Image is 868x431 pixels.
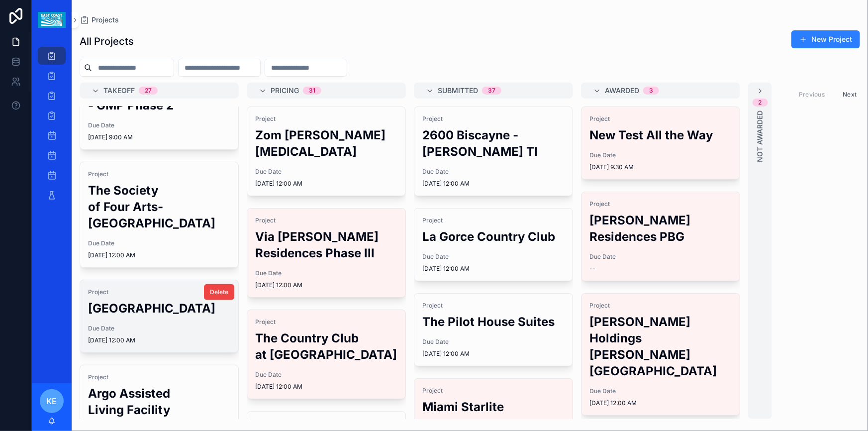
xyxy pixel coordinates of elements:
[210,288,228,296] span: Delete
[414,208,573,281] a: ProjectLa Gorce Country ClubDue Date[DATE] 12:00 AM
[422,387,565,395] span: Project
[255,168,397,176] span: Due Date
[204,284,234,300] button: Delete
[88,170,230,178] span: Project
[488,87,495,95] div: 37
[422,399,565,415] h2: Miami Starlite
[255,228,397,261] h2: Via [PERSON_NAME] Residences Phase lll
[309,87,315,95] div: 31
[88,373,230,381] span: Project
[88,300,230,317] h2: [GEOGRAPHIC_DATA]
[414,293,573,366] a: ProjectThe Pilot House SuitesDue Date[DATE] 12:00 AM
[589,163,732,171] span: [DATE] 9:30 AM
[255,269,397,277] span: Due Date
[103,86,135,96] span: Takeoff
[255,383,397,391] span: [DATE] 12:00 AM
[589,253,732,261] span: Due Date
[422,168,565,176] span: Due Date
[255,115,397,123] span: Project
[88,385,230,418] h2: Argo Assisted Living Facility
[255,371,397,379] span: Due Date
[145,87,152,95] div: 27
[755,110,765,162] span: Not Awarded
[255,216,397,224] span: Project
[422,338,565,346] span: Due Date
[589,302,732,310] span: Project
[88,182,230,231] h2: The Society of Four Arts-[GEOGRAPHIC_DATA]
[649,87,653,95] div: 3
[589,387,732,395] span: Due Date
[88,239,230,247] span: Due Date
[255,180,397,188] span: [DATE] 12:00 AM
[255,281,397,289] span: [DATE] 12:00 AM
[422,228,565,245] h2: La Gorce Country Club
[589,212,732,245] h2: [PERSON_NAME] Residences PBG
[422,253,565,261] span: Due Date
[88,336,230,344] span: [DATE] 12:00 AM
[88,133,230,141] span: [DATE] 9:00 AM
[589,151,732,159] span: Due Date
[422,302,565,310] span: Project
[589,127,732,143] h2: New Test All the Way
[414,107,573,196] a: Project2600 Biscayne - [PERSON_NAME] TIDue Date[DATE] 12:00 AM
[271,86,299,96] span: Pricing
[589,200,732,208] span: Project
[589,115,732,123] span: Project
[589,399,732,407] span: [DATE] 12:00 AM
[836,87,864,102] button: Next
[92,15,119,25] span: Projects
[759,99,762,107] div: 2
[255,127,397,160] h2: Zom [PERSON_NAME][MEDICAL_DATA]
[422,115,565,123] span: Project
[422,350,565,358] span: [DATE] 12:00 AM
[589,314,732,379] h2: [PERSON_NAME] Holdings [PERSON_NAME][GEOGRAPHIC_DATA]
[88,121,230,129] span: Due Date
[422,216,565,224] span: Project
[247,107,406,196] a: ProjectZom [PERSON_NAME][MEDICAL_DATA]Due Date[DATE] 12:00 AM
[247,208,406,298] a: ProjectVia [PERSON_NAME] Residences Phase lllDue Date[DATE] 12:00 AM
[791,30,860,48] button: New Project
[32,40,72,217] div: scrollable content
[255,330,397,363] h2: The Country Club at [GEOGRAPHIC_DATA]
[38,12,65,28] img: App logo
[422,314,565,330] h2: The Pilot House Suites
[422,265,565,273] span: [DATE] 12:00 AM
[581,107,740,180] a: ProjectNew Test All the WayDue Date[DATE] 9:30 AM
[422,180,565,188] span: [DATE] 12:00 AM
[247,310,406,399] a: ProjectThe Country Club at [GEOGRAPHIC_DATA]Due Date[DATE] 12:00 AM
[581,192,740,281] a: Project[PERSON_NAME] Residences PBGDue Date--
[47,395,57,407] span: KE
[255,318,397,326] span: Project
[581,293,740,416] a: Project[PERSON_NAME] Holdings [PERSON_NAME][GEOGRAPHIC_DATA]Due Date[DATE] 12:00 AM
[80,34,134,48] h1: All Projects
[80,15,119,25] a: Projects
[605,86,639,96] span: Awarded
[80,162,239,268] a: ProjectThe Society of Four Arts-[GEOGRAPHIC_DATA]Due Date[DATE] 12:00 AM
[88,288,230,296] span: Project
[88,324,230,332] span: Due Date
[589,265,595,273] span: --
[88,251,230,259] span: [DATE] 12:00 AM
[438,86,478,96] span: Submitted
[422,127,565,160] h2: 2600 Biscayne - [PERSON_NAME] TI
[80,280,239,353] a: Project[GEOGRAPHIC_DATA]Due Date[DATE] 12:00 AMDelete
